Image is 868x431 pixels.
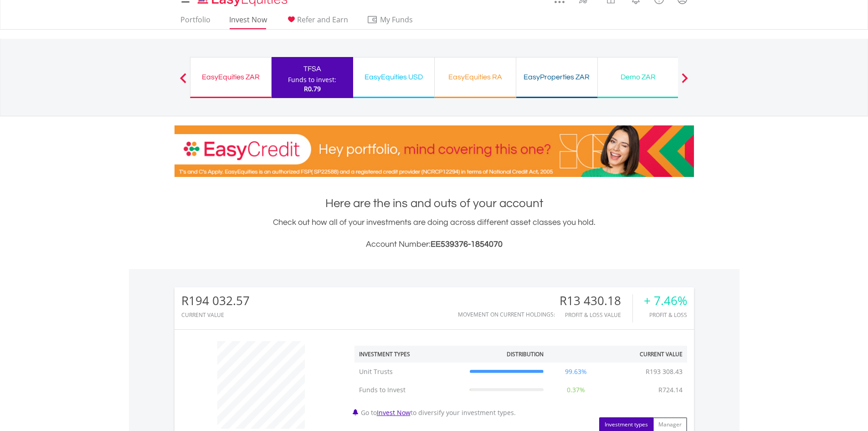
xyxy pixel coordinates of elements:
[367,14,426,26] span: My Funds
[458,312,555,317] div: Movement on Current Holdings:
[196,71,266,83] div: EasyEquities ZAR
[354,346,465,363] th: Investment Types
[174,78,192,87] button: Previous
[175,238,694,251] h3: Account Number:
[522,71,592,83] div: EasyProperties ZAR
[226,15,271,29] a: Invest Now
[175,216,694,251] div: Check out how all of your investments are doing across different asset classes you hold.
[297,15,348,25] span: Refer and Earn
[354,363,465,381] td: Unit Trusts
[440,71,510,83] div: EasyEquities RA
[644,312,687,318] div: Profit & Loss
[354,381,465,399] td: Funds to Invest
[282,15,352,29] a: Refer and Earn
[548,363,604,381] td: 99.63%
[175,125,694,177] img: EasyCredit Promotion Banner
[359,71,429,83] div: EasyEquities USD
[431,240,503,249] span: EE539376-1854070
[277,62,348,75] div: TFSA
[644,294,687,307] div: + 7.46%
[377,408,411,417] a: Invest Now
[181,294,250,307] div: R194 032.57
[676,78,694,87] button: Next
[177,15,214,29] a: Portfolio
[654,381,687,399] td: R724.14
[641,363,687,381] td: R193 308.43
[288,75,336,84] div: Funds to invest:
[548,381,604,399] td: 0.37%
[604,346,687,363] th: Current Value
[603,71,673,83] div: Demo ZAR
[304,84,321,93] span: R0.79
[560,312,632,318] div: Profit & Loss Value
[560,294,632,307] div: R13 430.18
[507,350,544,358] div: Distribution
[175,195,694,212] h1: Here are the ins and outs of your account
[181,312,250,318] div: CURRENT VALUE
